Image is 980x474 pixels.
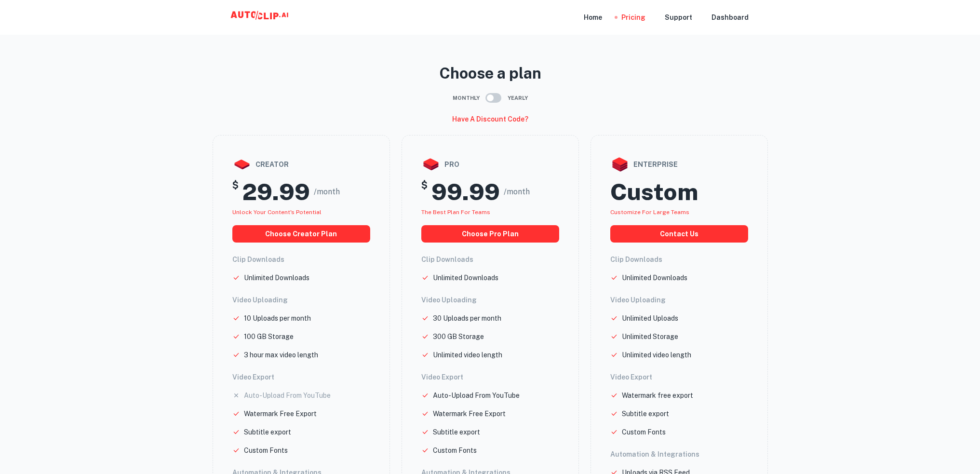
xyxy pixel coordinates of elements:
[610,225,748,243] button: Contact us
[433,427,480,437] p: Subtitle export
[433,445,477,456] p: Custom Fonts
[448,111,532,127] button: Have a discount code?
[421,372,559,382] h6: Video Export
[433,350,502,360] p: Unlimited video length
[622,408,669,419] p: Subtitle export
[622,313,678,324] p: Unlimited Uploads
[244,350,318,360] p: 3 hour max video length
[622,350,691,360] p: Unlimited video length
[610,209,689,216] span: Customize for large teams
[433,390,520,401] p: Auto-Upload From YouTube
[232,372,370,382] h6: Video Export
[504,186,530,198] span: /month
[610,155,748,174] div: enterprise
[622,272,687,283] p: Unlimited Downloads
[453,94,480,102] span: Monthly
[610,178,698,206] h2: Custom
[244,445,288,456] p: Custom Fonts
[433,272,498,283] p: Unlimited Downloads
[421,209,490,216] span: The best plan for teams
[610,372,748,382] h6: Video Export
[421,254,559,265] h6: Clip Downloads
[232,155,370,174] div: creator
[421,295,559,305] h6: Video Uploading
[244,331,294,342] p: 100 GB Storage
[232,178,239,206] h5: $
[433,331,484,342] p: 300 GB Storage
[213,62,768,85] p: Choose a plan
[508,94,528,102] span: Yearly
[244,272,309,283] p: Unlimited Downloads
[314,186,340,198] span: /month
[421,225,559,243] button: choose pro plan
[433,408,506,419] p: Watermark Free Export
[421,155,559,174] div: pro
[244,313,311,324] p: 10 Uploads per month
[622,390,693,401] p: Watermark free export
[232,254,370,265] h6: Clip Downloads
[622,331,678,342] p: Unlimited Storage
[244,427,291,437] p: Subtitle export
[232,209,322,216] span: Unlock your Content's potential
[610,295,748,305] h6: Video Uploading
[244,408,317,419] p: Watermark Free Export
[431,178,500,206] h2: 99.99
[244,390,331,401] p: Auto-Upload From YouTube
[610,449,748,460] h6: Automation & Integrations
[232,295,370,305] h6: Video Uploading
[622,427,666,437] p: Custom Fonts
[232,225,370,243] button: choose creator plan
[421,178,428,206] h5: $
[452,114,528,124] h6: Have a discount code?
[242,178,310,206] h2: 29.99
[433,313,501,324] p: 30 Uploads per month
[610,254,748,265] h6: Clip Downloads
